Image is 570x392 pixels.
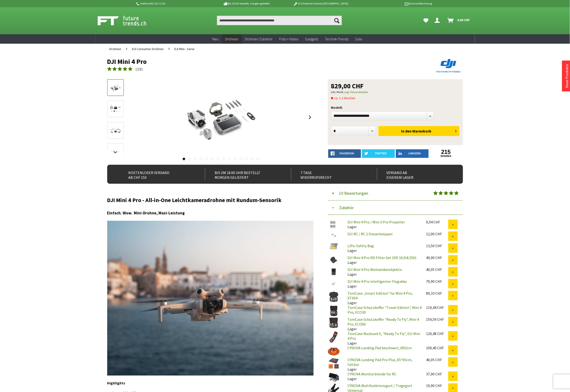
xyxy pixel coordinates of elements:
h1: DJI Mini 4 Pro [107,58,392,65]
a: Drohnen Zubehör [242,34,276,44]
a: facebook [328,149,361,158]
img: DJI Mini 4 Pro Weitwinkelobjektiv [328,267,340,277]
div: 49,90 CHF [426,255,448,260]
img: DJI Mini 4 Pro ND Filter Set (ND 16/64/256) [328,255,340,265]
span: Drohnen [225,37,239,41]
a: Hi, Serdar - Dein Konto [433,16,444,25]
a: zzgl. Versandkosten [344,90,368,94]
img: DJI [435,58,463,74]
div: 109,40 CHF [426,345,448,350]
a: LiPo-Safety Bag [348,243,374,248]
img: Shop Futuretrends - zur Startseite wechseln [98,15,157,27]
span: 829,00 CHF [331,83,364,89]
a: DJI Mini 4 Pro Weitwinkelobjektiv [348,267,402,272]
a: DJI Mini 4 Pro / Mini 3 Pro Propeller [348,220,405,224]
span: 10 [137,67,142,71]
img: DJI Mini 4 Pro intelligenter Flugakku [328,279,340,288]
div: 7 Tage Widerrufsrecht [291,168,367,180]
a: (10) [107,66,143,72]
img: TomCase Schutzkoffer [328,305,340,317]
span: Neu [213,37,219,41]
img: DJI RC / RC 2 Steuerknüppel [328,231,340,239]
div: Versand ab eigenem Lager [377,168,453,180]
strong: Highlights [107,381,125,386]
p: DJI Drohnen Dealer [GEOGRAPHIC_DATA] [284,1,358,6]
a: Foto + Video [276,34,302,44]
a: Drohnen [222,34,242,44]
p: inkl. MwSt. [331,89,460,95]
a: DJI Consumer Drohnen [130,44,166,54]
div: Lager [344,331,422,345]
img: CYNOVA Landing Pad Pro Plus, 65*65cm, faltbar [328,357,340,369]
img: DJI Mini 4 Pro / Mini 3 Pro Propeller [328,220,340,229]
img: CYNOVA Monitorblende für RC [328,372,340,383]
div: Kostenloser Versand ab CHF 150 [119,168,195,180]
button: Suchen [332,16,342,25]
span: LinkedIn [408,152,421,155]
span: Drohnen [110,47,121,51]
p: Bis 16 Uhr bestellt, morgen geliefert. [210,1,284,6]
span: facebook [340,152,354,155]
a: Warenkorb [446,16,473,25]
a: Sale [352,34,366,44]
span: DJI Mini - Serie [175,47,195,51]
span: Sale [355,37,362,41]
span: Drohnen Zubehör [245,37,273,41]
span: Gadgets [305,37,318,41]
span: 0,00 CHF [458,16,470,24]
div: 119,44 CHF [426,305,448,310]
a: Gadgets [302,34,322,44]
a: LinkedIn [396,149,429,158]
div: Lager [344,220,422,229]
div: 13,50 CHF [426,243,448,248]
a: Neue Produkte [565,64,569,88]
div: 40,05 CHF [426,357,448,362]
div: Lager [344,267,422,277]
div: 9,94 CHF [426,220,448,224]
div: Lager [344,255,422,265]
span: ( ) [136,67,143,71]
a: Neu [209,34,222,44]
a: TomCase Rucksack S, "Ready To Fly", DJI Mini 4 Pro [348,331,420,341]
span: Warenkorb [412,129,431,133]
a: Meine Favoriten [421,16,431,25]
div: Lager [344,357,422,372]
img: 1wUgz7hpza0tit [107,221,314,376]
a: twitter [362,149,395,158]
img: TomCase Schutzkoffer [328,317,340,329]
button: 10 Bewertungen [328,186,463,201]
div: Lager [344,243,422,253]
div: 19,90 CHF [426,383,448,388]
img: LiPo-Safety Bag [328,243,340,249]
span: twitter [375,152,387,155]
div: 40,05 CHF [426,267,448,272]
a: CYNOVA Monitorblende für RC [348,372,397,376]
a: TomCase Schutzkoffer "Travel Edition", Mini 4 Pro, ECO30 [348,305,422,315]
span: Technik-Trends [325,37,349,41]
div: 12,90 CHF [426,231,448,236]
div: 89,33 CHF [426,291,448,296]
span: Foto + Video [279,37,299,41]
a: DJI Mini - Serie [172,44,197,54]
div: 159,59 CHF [426,317,448,322]
span: DJI Consumer Drohnen [132,47,164,51]
div: Bis um 16:00 Uhr bestellt Morgen geliefert [205,168,281,180]
img: Vorschau: DJI Mini 4 Pro [109,82,122,93]
p: Modell: [331,105,460,110]
img: CYNOVA Landing Pad beschwert, Ø92cm [328,345,340,357]
div: Lager [344,279,422,288]
input: Produkt, Marke, Kategorie, EAN, Artikelnummer… [217,16,342,25]
a: 215 [430,149,463,155]
a: TomCase „Smart Edition“ für Mini 4 Pro, XT004 [348,291,413,300]
span: In den [401,129,412,133]
h2: DJI Mini 4 Pro - All-in-One Leichtkameradrohne mit Rundum-Sensorik [107,197,314,203]
div: 129,48 CHF [426,331,448,336]
h3: Einfach. Wow. Mini-Drohne, Maxi-Leistung [107,210,314,216]
img: TomCase „Smart Edition“ für Mini 4 Pro, XT004 [328,291,340,303]
button: In den Warenkorb [379,126,459,136]
div: 37,90 CHF [426,372,448,376]
a: DJI RC / RC 2 Steuerknüppel [348,231,393,236]
a: Drohnen [107,44,124,54]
